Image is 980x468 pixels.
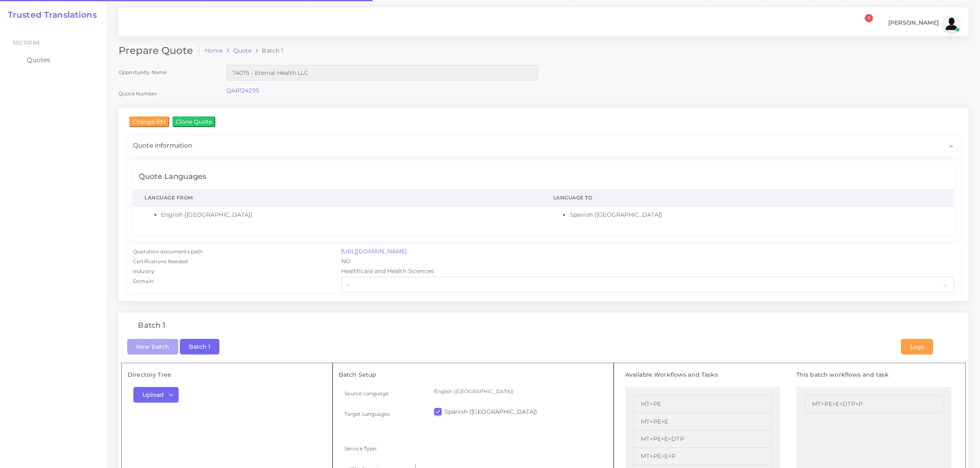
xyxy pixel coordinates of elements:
[943,16,960,32] img: avatar
[857,19,872,30] a: 1
[138,321,165,330] h4: Batch 1
[335,257,960,267] div: NO
[633,395,772,413] li: MT+PE
[172,116,215,127] input: Clone Quote
[13,39,40,46] span: Sections
[133,141,192,150] span: Quote information
[345,410,390,417] label: Target Languages
[6,51,101,69] a: Quotes
[445,408,538,416] label: Spanish ([GEOGRAPHIC_DATA])
[127,135,960,156] div: Quote information
[180,342,219,350] a: Batch 1
[345,445,377,452] label: Service Type:
[133,278,154,285] label: Domain
[119,90,157,97] label: Quote Number
[161,211,530,219] li: English ([GEOGRAPHIC_DATA])
[119,45,199,57] h2: Prepare Quote
[128,371,326,378] h5: Directory Tree
[796,371,951,378] h5: This batch workflows and task
[205,46,223,55] a: Home
[341,248,407,255] a: [URL][DOMAIN_NAME]
[233,46,252,55] a: Quote
[119,69,167,76] label: Opportunity Name
[180,339,219,354] button: Batch 1
[884,16,963,32] a: [PERSON_NAME]avatar
[910,343,924,350] span: Logs
[27,56,50,65] span: Quotes
[805,395,943,413] li: MT+PE+E+DTP+P
[625,371,780,378] h5: Available Workflows and Tasks
[339,371,608,378] h5: Batch Setup
[570,211,943,219] li: Spanish ([GEOGRAPHIC_DATA])
[633,448,772,465] li: MT+PE+E+P
[633,413,772,430] li: MT+PE+E
[133,190,542,206] th: Language From
[434,387,602,396] p: English ([GEOGRAPHIC_DATA])
[888,20,939,25] span: [PERSON_NAME]
[133,248,203,255] label: Quotation documents path
[2,10,97,20] a: Trusted Translations
[127,342,178,350] a: New Batch
[542,190,954,206] th: Language To
[345,390,389,397] label: Source Language
[226,87,259,94] a: QAR124295
[633,431,772,448] li: MT+PE+E+DTP
[139,172,206,181] h4: Quote Languages
[865,14,873,22] span: 1
[129,116,169,127] input: Change PM
[133,268,154,275] label: Industry
[335,267,960,277] div: Healthcare and Health Sciences
[133,258,188,265] label: Certifications Needed
[133,387,179,403] button: Upload
[127,339,178,354] button: New Batch
[251,46,283,55] li: Batch 1
[901,339,933,354] button: Logs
